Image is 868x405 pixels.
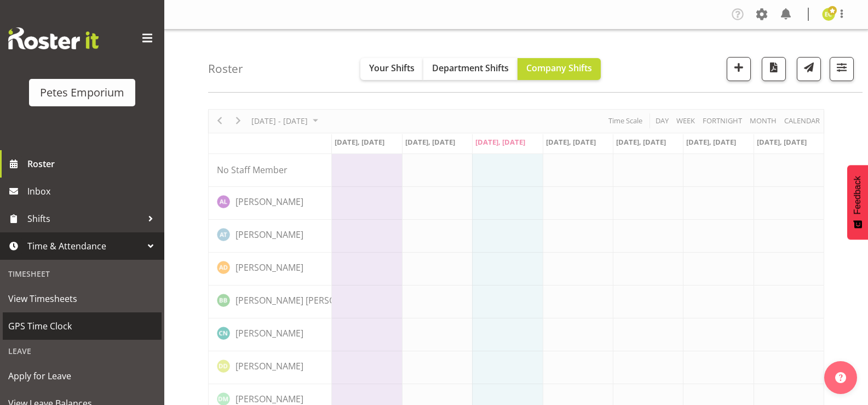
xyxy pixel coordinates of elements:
span: Apply for Leave [8,368,156,384]
span: GPS Time Clock [8,318,156,334]
button: Filter Shifts [830,57,854,81]
a: Apply for Leave [3,362,162,390]
span: Company Shifts [526,62,592,74]
button: Department Shifts [423,58,518,80]
a: View Timesheets [3,285,162,312]
span: Department Shifts [432,62,509,74]
button: Add a new shift [727,57,751,81]
img: help-xxl-2.png [835,372,846,383]
span: Shifts [27,210,142,227]
div: Petes Emporium [40,84,124,101]
span: Your Shifts [369,62,415,74]
span: Roster [27,156,159,172]
button: Send a list of all shifts for the selected filtered period to all rostered employees. [797,57,821,81]
span: View Timesheets [8,290,156,307]
span: Feedback [853,176,863,214]
img: Rosterit website logo [8,27,99,49]
a: GPS Time Clock [3,312,162,340]
img: emma-croft7499.jpg [822,8,835,21]
button: Feedback - Show survey [847,165,868,239]
div: Timesheet [3,263,162,285]
button: Your Shifts [360,58,423,80]
span: Time & Attendance [27,238,142,254]
h4: Roster [208,62,243,75]
button: Company Shifts [518,58,601,80]
button: Download a PDF of the roster according to the set date range. [762,57,786,81]
div: Leave [3,340,162,362]
span: Inbox [27,183,159,199]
